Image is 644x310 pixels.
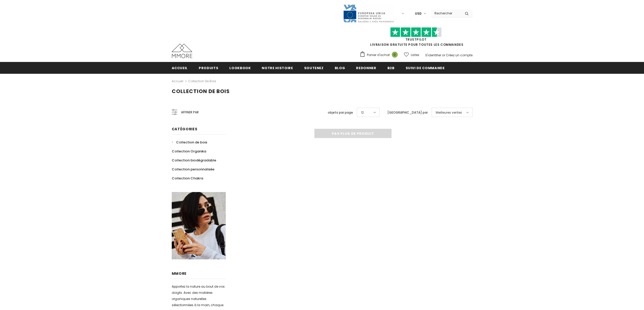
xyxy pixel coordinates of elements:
label: [GEOGRAPHIC_DATA] par [387,110,428,115]
a: Collection de bois [172,138,207,147]
span: USD [415,11,422,16]
a: Notre histoire [262,62,293,74]
span: Catégories [172,126,197,132]
span: Meilleures ventes [436,110,462,115]
span: Blog [335,66,345,70]
span: Panier d'achat [367,52,390,58]
a: Accueil [172,78,183,84]
span: Listes [411,52,419,58]
span: Collection personnalisée [172,167,214,172]
span: Collection Organika [172,149,206,154]
a: Collection Organika [172,147,206,156]
a: Blog [335,62,345,74]
a: S'identifier [425,53,441,57]
a: Javni Razpis [343,11,394,15]
a: Produits [199,62,218,74]
span: MMORE [172,271,187,276]
a: Lookbook [229,62,251,74]
span: 0 [392,52,398,58]
a: Panier d'achat 0 [360,51,400,59]
a: Redonner [356,62,376,74]
a: B2B [387,62,395,74]
span: Collection biodégradable [172,158,216,163]
a: Collection personnalisée [172,165,214,174]
span: Collection Chakra [172,176,203,181]
a: TrustPilot [405,37,427,42]
a: Collection biodégradable [172,156,216,165]
a: soutenez [304,62,324,74]
span: 12 [361,110,364,115]
a: Listes [404,50,419,59]
span: Accueil [172,66,188,70]
label: objets par page [328,110,353,115]
span: Lookbook [229,66,251,70]
span: Collection de bois [176,140,207,145]
span: or [442,53,445,57]
img: Cas MMORE [172,44,192,58]
a: Collection Chakra [172,174,203,183]
span: Collection de bois [172,88,230,95]
a: Accueil [172,62,188,74]
span: Produits [199,66,218,70]
span: Affiner par [181,110,199,115]
span: B2B [387,66,395,70]
input: Search Site [431,10,461,17]
span: Suivi de commande [406,66,445,70]
a: Suivi de commande [406,62,445,74]
a: Collection de bois [188,79,216,83]
span: soutenez [304,66,324,70]
a: Créez un compte [446,53,473,57]
span: Notre histoire [262,66,293,70]
span: Redonner [356,66,376,70]
img: Javni Razpis [343,4,394,23]
span: LIVRAISON GRATUITE POUR TOUTES LES COMMANDES [360,30,473,47]
img: Faites confiance aux étoiles pilotes [390,27,442,37]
